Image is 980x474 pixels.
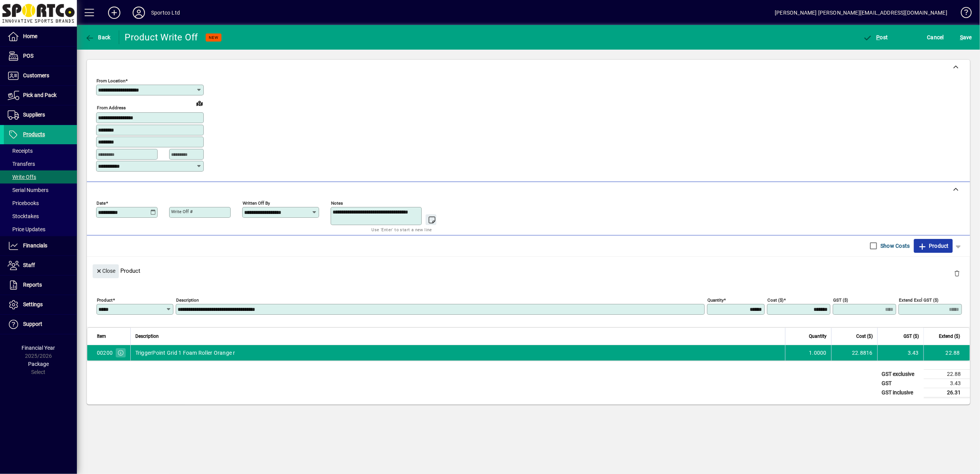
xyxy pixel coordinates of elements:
span: Financials [23,242,47,249]
mat-label: Date [97,200,106,205]
span: Transfers [8,161,35,167]
a: Settings [4,295,77,314]
span: Receipts [8,148,33,154]
mat-label: Product [97,297,113,302]
app-page-header-button: Close [91,267,121,274]
div: Sportco Ltd [151,7,180,19]
button: Post [861,30,890,44]
app-page-header-button: Back [77,30,119,44]
a: Receipts [4,144,77,157]
td: 22.88 [923,345,970,361]
td: 22.8816 [831,345,877,361]
a: Support [4,315,77,334]
mat-hint: Use 'Enter' to start a new line [372,225,432,234]
span: Reports [23,282,42,288]
a: POS [4,47,77,66]
a: Pricebooks [4,197,77,210]
mat-label: GST ($) [833,297,848,302]
a: Financials [4,236,77,255]
mat-label: Cost ($) [767,297,784,302]
span: ave [960,31,972,43]
a: Serial Numbers [4,184,77,197]
mat-label: Description [176,297,199,302]
td: 3.43 [877,345,923,361]
span: Back [85,34,111,40]
mat-label: Extend excl GST ($) [899,297,938,302]
div: [PERSON_NAME] [PERSON_NAME][EMAIL_ADDRESS][DOMAIN_NAME] [775,7,947,19]
button: Profile [126,6,151,20]
span: P [877,34,880,40]
a: Customers [4,66,77,85]
a: Suppliers [4,105,77,125]
mat-label: Quantity [707,297,724,302]
span: NEW [209,35,218,40]
button: Back [83,30,113,44]
span: Description [135,332,159,340]
span: S [960,34,963,40]
mat-label: Written off by [243,200,270,205]
mat-label: Notes [331,200,343,205]
td: TriggerPoint Grid 1 Foam Roller Orange r [130,345,785,361]
div: Product Write Off [125,31,198,43]
a: Transfers [4,157,77,170]
span: Quantity [809,332,827,340]
span: GST ($) [903,332,919,340]
td: 3.43 [924,379,970,388]
span: Home [23,33,37,39]
td: 1.0000 [785,345,831,361]
span: Cost ($) [856,332,873,340]
span: Products [23,131,45,137]
span: Price Updates [8,226,45,232]
span: Pick and Pack [23,92,57,98]
span: Pricebooks [8,200,39,206]
button: Add [102,6,126,20]
a: Pick and Pack [4,86,77,105]
a: Price Updates [4,223,77,236]
span: Package [28,361,49,367]
span: Extend ($) [939,332,960,340]
td: GST inclusive [878,388,924,397]
span: Item [97,332,106,340]
td: 26.31 [924,388,970,397]
span: Settings [23,301,43,307]
a: Knowledge Base [955,2,970,27]
div: Product [87,257,970,285]
a: Reports [4,275,77,295]
a: Home [4,27,77,46]
span: Staff [23,262,35,268]
button: Close [93,264,119,278]
mat-label: From location [97,78,125,83]
a: Write Offs [4,170,77,184]
span: Cancel [927,31,944,43]
a: Staff [4,256,77,275]
td: 22.88 [924,369,970,379]
button: Delete [948,264,966,283]
mat-label: Write Off # [171,209,193,214]
div: 00200 [97,349,113,357]
span: Product [918,240,949,252]
span: Support [23,321,42,327]
span: Financial Year [22,345,55,351]
span: Customers [23,72,49,78]
a: Stocktakes [4,210,77,223]
button: Cancel [925,30,946,44]
label: Show Costs [879,242,910,250]
a: View on map [193,97,206,109]
span: Write Offs [8,174,36,180]
span: ost [863,34,888,40]
span: Stocktakes [8,213,39,219]
span: Suppliers [23,112,45,118]
td: GST exclusive [878,369,924,379]
td: GST [878,379,924,388]
span: Serial Numbers [8,187,48,193]
span: Close [96,265,116,277]
app-page-header-button: Delete [948,270,966,277]
button: Product [914,239,953,253]
span: POS [23,53,33,59]
button: Save [958,30,974,44]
